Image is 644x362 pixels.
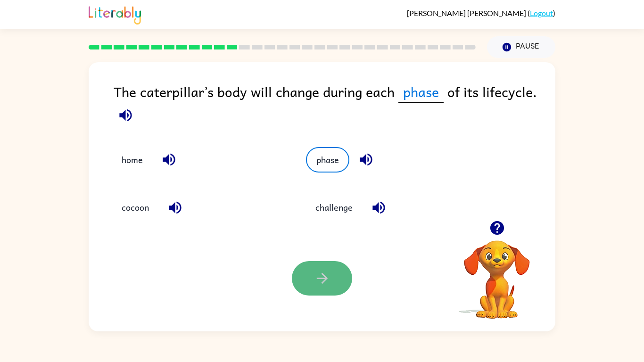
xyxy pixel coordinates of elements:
[398,81,444,103] span: phase
[450,226,544,320] video: Your browser must support playing .mp4 files to use Literably. Please try using another browser.
[112,195,158,220] button: cocoon
[306,147,349,173] button: phase
[306,195,362,220] button: challenge
[89,4,141,25] img: Literably
[114,81,555,128] div: The caterpillar’s body will change during each of its lifecycle.
[530,8,553,17] a: Logout
[112,147,152,173] button: home
[487,36,555,58] button: Pause
[407,8,528,17] span: [PERSON_NAME] [PERSON_NAME]
[407,8,555,17] div: ( )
